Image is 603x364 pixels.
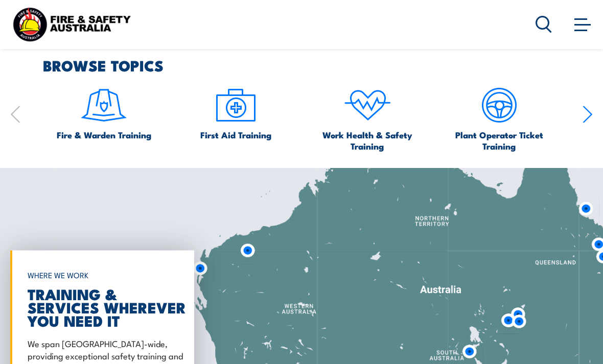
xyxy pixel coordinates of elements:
img: icon-2 [212,81,260,129]
span: Plant Operator Ticket Training [438,129,560,152]
a: Plant Operator Ticket Training [438,81,560,152]
a: Fire & Warden Training [57,81,151,140]
h2: BROWSE TOPICS [43,58,593,71]
span: First Aid Training [200,129,271,140]
h2: TRAINING & SERVICES WHEREVER YOU NEED IT [28,286,184,326]
span: Work Health & Safety Training [307,129,429,152]
h6: WHERE WE WORK [28,265,184,284]
a: Work Health & Safety Training [307,81,429,152]
img: icon-4 [343,81,391,129]
a: First Aid Training [200,81,271,140]
img: icon-5 [475,81,523,129]
span: Fire & Warden Training [57,129,151,140]
img: icon-1 [80,81,128,129]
